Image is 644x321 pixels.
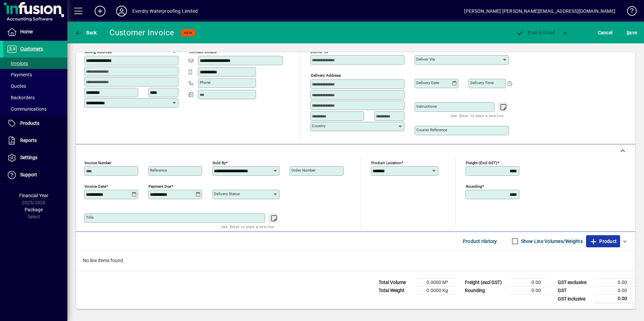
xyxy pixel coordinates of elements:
a: Reports [3,132,67,149]
span: Back [74,30,97,35]
a: Knowledge Base [622,1,636,23]
a: Communications [3,103,67,115]
span: ave [626,27,637,38]
mat-label: Freight (excl GST) [466,160,497,165]
td: GST inclusive [554,295,595,303]
mat-label: Phone [200,80,211,85]
td: GST [554,287,595,295]
mat-label: Payment due [149,184,171,189]
span: Support [20,172,37,177]
a: Payments [3,69,67,80]
div: Customer Invoice [109,27,174,38]
a: Quotes [3,80,67,92]
td: 0.00 [595,279,635,287]
mat-label: Invoice date [85,184,106,189]
mat-label: Invoice number [85,160,111,165]
td: 0.00 [509,279,549,287]
span: ost & Email [516,30,555,35]
td: Total Volume [375,279,416,287]
a: Home [3,24,67,40]
span: Package [25,207,43,212]
td: GST exclusive [554,279,595,287]
td: Freight (excl GST) [461,279,509,287]
mat-label: Sold by [213,160,226,165]
a: Products [3,115,67,132]
mat-label: Instructions [416,104,437,109]
button: Save [625,27,639,39]
mat-hint: Use 'Enter' to start a new line [221,223,274,230]
span: Home [20,29,33,34]
span: Reports [20,138,37,143]
span: Product [589,236,617,247]
td: Rounding [461,287,509,295]
button: Post & Email [513,27,558,39]
button: Back [73,27,99,39]
mat-label: Deliver via [416,57,435,62]
app-page-header-button: Back [67,27,104,39]
button: Copy to Delivery address [169,44,180,55]
a: Invoices [3,58,67,69]
mat-label: Delivery status [214,191,240,196]
button: Cancel [596,27,614,39]
button: Product [586,235,620,247]
mat-label: Order number [291,168,316,173]
span: Products [20,120,39,126]
td: 0.00 [595,295,635,303]
td: 0.00 [595,287,635,295]
a: Support [3,167,67,183]
span: Backorders [7,95,35,100]
div: [PERSON_NAME] [PERSON_NAME][EMAIL_ADDRESS][DOMAIN_NAME] [464,6,615,16]
a: View on map [159,44,169,55]
span: Quotes [7,83,26,89]
span: Communications [7,106,46,112]
mat-label: Rounding [466,184,482,189]
div: Everdry Waterproofing Limited [132,6,198,16]
button: Profile [111,5,132,17]
span: Cancel [598,27,613,38]
td: 0.0000 M³ [416,279,456,287]
a: Settings [3,149,67,166]
button: Add [89,5,111,17]
mat-label: Reference [150,168,167,173]
span: Payments [7,72,32,77]
button: Product History [460,235,500,247]
td: 0.00 [509,287,549,295]
mat-label: Delivery date [416,80,439,85]
span: Invoices [7,61,28,66]
td: 0.0000 Kg [416,287,456,295]
span: NEW [184,31,192,35]
td: Total Weight [375,287,416,295]
mat-hint: Use 'Enter' to start a new line [451,112,504,119]
span: Settings [20,155,37,160]
a: Backorders [3,92,67,103]
mat-label: Delivery time [470,80,494,85]
span: Financial Year [19,193,49,198]
mat-label: Title [86,215,94,220]
mat-label: Country [312,123,325,128]
div: No line items found [76,250,635,271]
span: Customers [20,46,43,51]
mat-label: Product location [371,160,401,165]
label: Show Line Volumes/Weights [520,238,583,245]
span: P [528,30,531,35]
span: Product History [463,236,497,247]
span: S [626,30,629,35]
mat-label: Courier Reference [416,128,447,132]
